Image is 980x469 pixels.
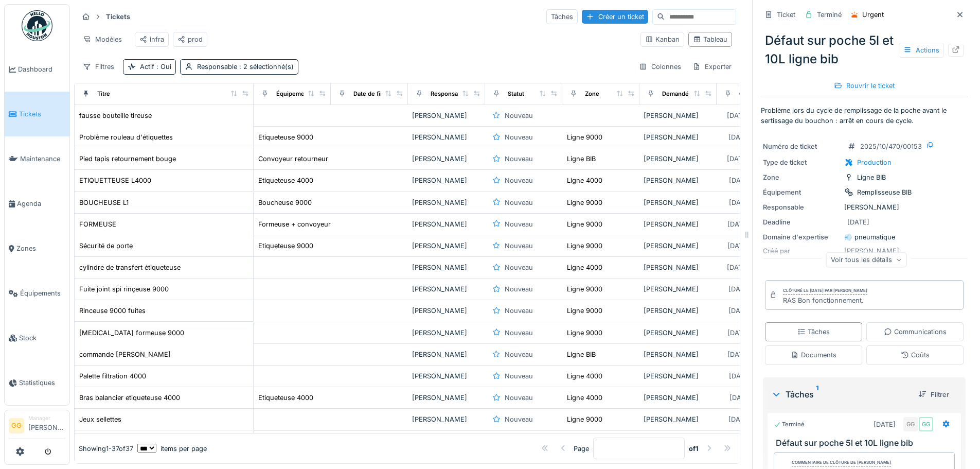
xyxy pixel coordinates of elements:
div: Commentaire de clôture de [PERSON_NAME] [792,459,891,466]
div: Etiqueteuse 4000 [258,393,313,403]
div: Ligne BIB [567,350,596,359]
div: Nouveau [505,111,533,120]
div: Deadline [763,217,840,227]
div: Documents [791,350,836,360]
a: Agenda [5,181,69,226]
div: [PERSON_NAME] [412,306,481,316]
a: Équipements [5,271,69,316]
div: cylindre de transfert étiqueteuse [79,263,181,272]
div: GG [919,417,933,431]
a: Zones [5,226,69,271]
div: Ligne 4000 [567,371,602,381]
div: Nouveau [505,198,533,207]
div: Rouvrir le ticket [830,79,899,93]
div: Ligne 9000 [567,414,602,424]
div: Ligne 9000 [567,328,602,338]
div: [DATE] @ 13:19:23 [728,132,782,142]
div: [DATE] @ 13:10:19 [729,371,781,381]
div: Responsable [197,62,294,72]
div: [PERSON_NAME] [644,350,712,359]
div: Ligne 4000 [567,176,602,185]
div: [PERSON_NAME] [644,132,712,142]
div: Ligne 9000 [567,306,602,316]
div: 2025/10/470/00153 [860,142,922,151]
div: [PERSON_NAME] [412,176,481,185]
strong: Tickets [102,12,134,22]
div: Tâches [797,327,830,337]
div: Nouveau [505,176,533,185]
div: Responsable [763,202,840,212]
div: commande [PERSON_NAME] [79,350,171,359]
div: [DATE] @ 09:12:25 [727,241,783,251]
div: [DATE] @ 13:06:42 [727,328,783,338]
div: Nouveau [505,263,533,272]
div: [PERSON_NAME] [644,393,712,403]
div: [PERSON_NAME] [412,414,481,424]
div: [PERSON_NAME] [644,241,712,251]
div: [PERSON_NAME] [412,132,481,142]
div: Tableau [693,34,727,44]
div: fausse bouteille tireuse [79,111,152,120]
div: [PERSON_NAME] [763,202,966,212]
span: Tickets [19,109,65,119]
div: RAS Bon fonctionnement. [783,296,867,305]
a: Dashboard [5,47,69,92]
div: ETIQUETTEUSE L4000 [79,176,151,185]
span: Équipements [20,288,65,298]
div: Exporter [688,59,736,74]
a: Tickets [5,92,69,136]
div: [PERSON_NAME] [644,306,712,316]
span: Agenda [17,199,65,209]
div: 💨 pneumatique [763,232,966,242]
div: [PERSON_NAME] [412,198,481,207]
div: [DATE] [847,217,869,227]
span: Statistiques [19,378,65,388]
div: Nouveau [505,328,533,338]
div: Type de ticket [763,158,840,167]
div: Voir tous les détails [826,252,907,267]
div: [DATE] @ 09:33:43 [727,263,784,272]
div: Sécurité de porte [79,241,133,251]
div: Kanban [645,34,680,44]
div: Titre [97,90,110,98]
span: Zones [16,244,65,253]
div: Équipement [763,187,840,197]
li: GG [9,418,24,433]
div: Équipement [276,90,310,98]
div: Etiqueteuse 9000 [258,132,313,142]
div: [PERSON_NAME] [412,219,481,229]
div: Pied tapis retournement bouge [79,154,176,164]
div: Formeuse + convoyeur 9000 [258,219,349,229]
div: Nouveau [505,219,533,229]
div: Problème rouleau d'étiquettes [79,132,173,142]
div: Zone [763,172,840,182]
div: Urgent [862,10,884,20]
div: Etiqueteuse 4000 [258,176,313,185]
span: Dashboard [18,64,65,74]
div: Ligne BIB [857,172,886,182]
div: Coûts [901,350,930,360]
div: Filtres [78,59,119,74]
div: Domaine d'expertise [763,232,840,242]
span: Maintenance [20,154,65,164]
div: [PERSON_NAME] [644,328,712,338]
div: [DATE] @ 07:22:40 [727,154,783,164]
div: Défaut sur poche 5l et 10L ligne bib [761,27,968,73]
div: Tâches [771,388,910,401]
a: Stock [5,316,69,360]
div: Nouveau [505,132,533,142]
div: Nouveau [505,414,533,424]
div: Communications [884,327,947,337]
p: Problème lors du cycle de remplissage de la poche avant le sertissage du bouchon : arrêt en cours... [761,106,968,125]
div: Etiqueteuse 9000 [258,241,313,251]
div: Remplisseuse BIB [857,187,912,197]
div: Date de fin prévue [353,90,405,98]
div: Nouveau [505,284,533,294]
div: Créer un ticket [582,10,648,24]
div: [DATE] @ 13:12:47 [728,414,782,424]
div: Nouveau [505,241,533,251]
div: BOUCHEUSE L1 [79,198,129,207]
div: Nouveau [505,350,533,359]
a: Statistiques [5,360,69,405]
span: : 2 sélectionné(s) [237,63,294,71]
